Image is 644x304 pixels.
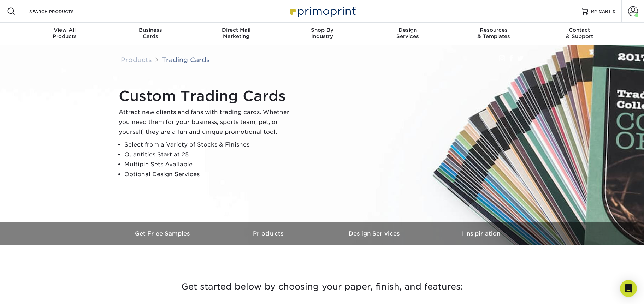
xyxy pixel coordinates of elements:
div: Products [22,27,108,40]
div: & Templates [451,27,537,40]
div: Industry [279,27,365,40]
div: & Support [537,27,622,40]
a: View AllProducts [22,23,108,45]
li: Multiple Sets Available [124,160,295,169]
a: DesignServices [365,23,451,45]
a: Contact& Support [537,23,622,45]
a: Trading Cards [162,56,210,64]
li: Quantities Start at 25 [124,150,295,160]
a: Direct MailMarketing [193,23,279,45]
span: Business [107,27,193,33]
span: 0 [613,9,616,14]
li: Select from a Variety of Stocks & Finishes [124,140,295,150]
a: Products [216,222,322,245]
h1: Custom Trading Cards [119,88,295,105]
p: Attract new clients and fans with trading cards. Whether you need them for your business, sports ... [119,107,295,137]
a: Products [121,56,152,64]
h3: Get Free Samples [110,230,216,237]
iframe: Google Customer Reviews [2,282,60,302]
h3: Design Services [322,230,428,237]
h3: Get started below by choosing your paper, finish, and features: [116,271,529,303]
span: Direct Mail [193,27,279,33]
span: Design [365,27,451,33]
div: Open Intercom Messenger [620,280,637,297]
a: Shop ByIndustry [279,23,365,45]
span: View All [22,27,108,33]
span: Resources [451,27,537,33]
a: Design Services [322,222,428,245]
input: SEARCH PRODUCTS..... [29,7,98,16]
div: Services [365,27,451,40]
a: Inspiration [428,222,534,245]
span: Contact [537,27,622,33]
span: MY CART [591,8,611,14]
span: Shop By [279,27,365,33]
img: Primoprint [287,4,358,19]
div: Marketing [193,27,279,40]
a: BusinessCards [107,23,193,45]
a: Get Free Samples [110,222,216,245]
div: Cards [107,27,193,40]
h3: Inspiration [428,230,534,237]
h3: Products [216,230,322,237]
a: Resources& Templates [451,23,537,45]
li: Optional Design Services [124,169,295,179]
